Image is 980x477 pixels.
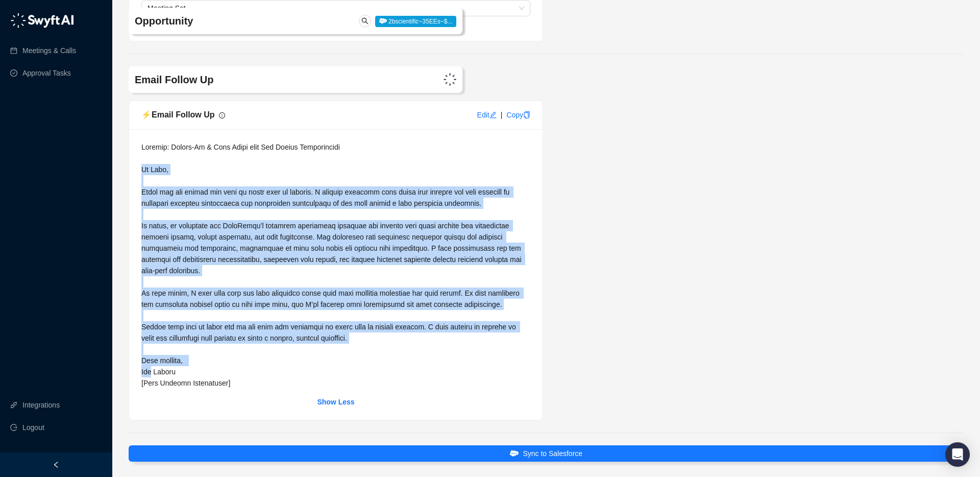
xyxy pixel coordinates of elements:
span: Sync to Salesforce [523,448,582,459]
a: Copy [506,111,530,119]
span: logout [10,424,17,431]
a: Integrations [22,395,60,415]
span: Logout [22,417,44,438]
div: Open Intercom Messenger [945,442,970,467]
strong: Show Less [317,398,354,406]
span: left [53,461,60,468]
button: Sync to Salesforce [129,445,964,462]
span: 2bscientific~35EEs~$... [375,16,457,27]
span: info-circle [219,112,225,118]
img: logo-05li4sbe.png [10,13,74,28]
a: Meetings & Calls [22,40,76,61]
span: Meeting Set [148,1,524,16]
span: edit [489,111,497,118]
h5: ⚡️ Email Follow Up [141,109,215,121]
span: Loremip: Dolors-Am & Cons Adipi elit Sed Doeius Temporincidi Ut Labo, Etdol mag ali enimad min ve... [141,143,523,387]
h4: Email Follow Up [135,73,320,87]
img: Swyft Logo [444,73,456,86]
div: | [501,109,503,121]
a: Approval Tasks [22,63,71,83]
a: Edit [477,111,497,119]
span: copy [523,111,530,118]
span: search [361,17,369,25]
h4: Opportunity [135,14,320,28]
a: 2bscientific~35EEs~$... [375,17,457,25]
